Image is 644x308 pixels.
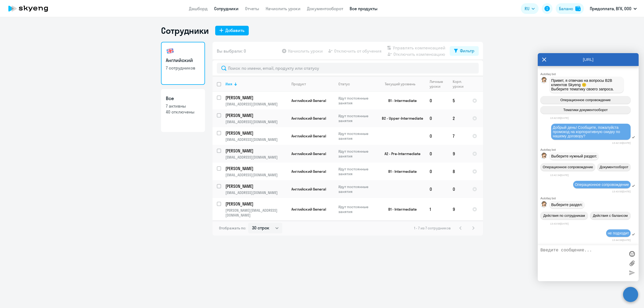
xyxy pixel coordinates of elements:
div: Продукт [291,82,334,86]
img: bot avatar [541,201,547,209]
button: Добавить [215,26,249,35]
a: Все продукты [350,6,378,11]
div: Имя [225,82,232,86]
span: Отображать по: [219,226,246,230]
time: 13:43:56[DATE] [550,222,569,225]
td: 0 [425,109,448,127]
div: Фильтр [460,47,474,54]
button: Документооборот [597,163,631,171]
span: Документооборот [600,165,628,169]
span: Операционное сопровождение [560,98,611,102]
a: [PERSON_NAME] [225,166,287,171]
a: Дашборд [189,6,208,11]
img: bot avatar [541,153,547,160]
img: bot avatar [541,77,547,85]
span: Выберите раздел: [551,203,583,207]
button: RU [521,3,539,14]
td: 7 [448,127,468,145]
div: Корп. уроки [453,79,468,89]
div: Личные уроки [430,79,448,89]
p: [PERSON_NAME] [225,112,286,118]
time: 13:44:06[DATE] [612,239,631,241]
a: [PERSON_NAME] [225,112,287,118]
span: Вы выбрали: 0 [217,48,246,54]
span: не подходит [608,231,629,235]
span: Английский General [291,134,326,138]
a: [PERSON_NAME] [225,95,287,101]
div: Баланс [559,5,573,12]
td: 0 [425,145,448,163]
a: Английский7 сотрудников [161,42,205,85]
button: Предоплата, ВГК, ООО [587,2,639,15]
div: Продукт [291,82,306,86]
span: RU [525,5,529,12]
div: Autofaq bot [540,72,639,76]
td: B1 - Intermediate [375,198,425,221]
button: Балансbalance [556,3,584,14]
p: Идут постоянные занятия [338,167,375,176]
td: 0 [425,92,448,109]
p: [PERSON_NAME][EMAIL_ADDRESS][DOMAIN_NAME] [225,208,287,218]
span: 1 - 7 из 7 сотрудников [414,226,451,230]
span: Английский General [291,98,326,103]
time: 13:42:05[DATE] [550,116,569,119]
p: [PERSON_NAME] [225,183,286,189]
time: 13:42:33[DATE] [612,141,631,144]
td: 2 [448,109,468,127]
div: Статус [338,82,350,86]
span: Тематики документооборот [563,108,608,112]
span: Привет, я отвечаю на вопросы B2B клиентов Skyeng 🙂 Выберите тематику своего запроса. [551,78,614,91]
td: 0 [448,180,468,198]
td: B1 - Intermediate [375,163,425,180]
span: Операционное сопровождение [575,182,629,187]
button: Операционное сопровождение [540,96,631,104]
input: Поиск по имени, email, продукту или статусу [217,63,479,74]
a: [PERSON_NAME] [225,148,287,154]
span: Действия по сотрудникам [543,214,585,218]
span: Выберите нужный раздел: [551,154,597,158]
div: Имя [225,82,287,86]
span: Добрый день! Сообщите, пожалуйста промокод на корпоративную скидку по нашему договору? [553,125,621,138]
div: Текущий уровень [380,82,425,86]
td: 8 [448,163,468,180]
a: Начислить уроки [266,6,301,11]
a: Отчеты [245,6,259,11]
span: Английский General [291,187,326,192]
p: 7 сотрудников [166,65,200,71]
p: Идут постоянные занятия [338,96,375,105]
button: Тематики документооборот [540,106,631,114]
td: 0 [425,180,448,198]
td: 9 [448,198,468,221]
p: Идут постоянные занятия [338,113,375,123]
p: [EMAIL_ADDRESS][DOMAIN_NAME] [225,137,287,142]
span: Английский General [291,116,326,121]
a: [PERSON_NAME] [225,201,287,207]
div: Статус [338,82,375,86]
p: [EMAIL_ADDRESS][DOMAIN_NAME] [225,119,287,124]
h1: Сотрудники [161,25,209,36]
p: [EMAIL_ADDRESS][DOMAIN_NAME] [225,190,287,195]
time: 13:43:55[DATE] [612,190,631,193]
span: Английский General [291,207,326,212]
p: Идут постоянные занятия [338,184,375,194]
p: Идут постоянные занятия [338,204,375,214]
img: balance [575,6,581,11]
label: Лимит 10 файлов [628,259,636,267]
p: 40 отключены [166,109,200,115]
td: 9 [448,145,468,163]
button: Операционное сопровождение [540,163,595,171]
p: [PERSON_NAME] [225,201,286,207]
img: english [166,47,174,55]
div: Autofaq bot [540,197,639,200]
p: 7 активны [166,103,200,109]
p: Идут постоянные занятия [338,131,375,141]
div: Добавить [225,27,244,34]
span: Английский General [291,151,326,156]
div: Текущий уровень [385,82,415,86]
button: Фильтр [450,46,479,56]
a: Документооборот [307,6,343,11]
h3: Все [166,95,200,102]
a: Сотрудники [214,6,239,11]
td: 0 [425,163,448,180]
